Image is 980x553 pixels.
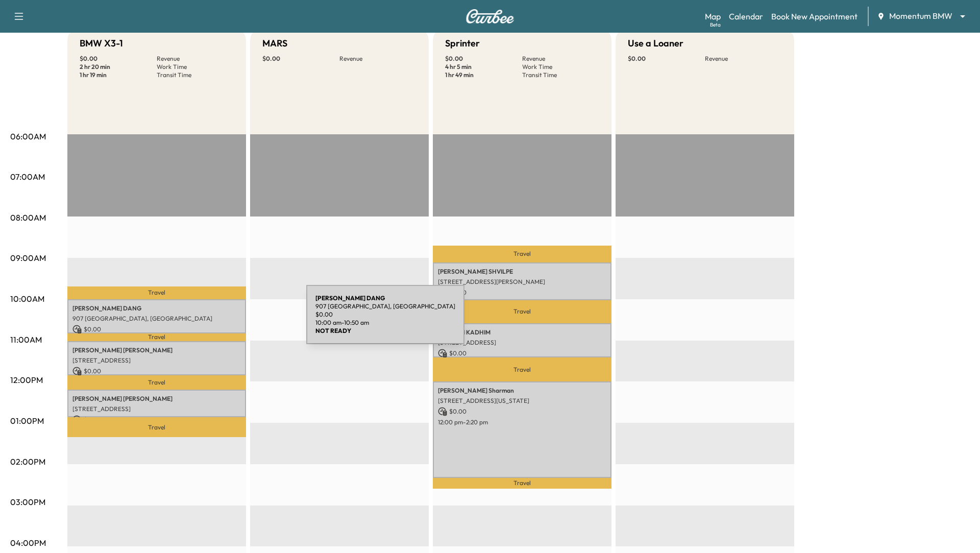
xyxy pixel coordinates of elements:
[522,55,599,63] p: Revenue
[72,304,241,312] p: [PERSON_NAME] DANG
[80,71,157,79] p: 1 hr 19 min
[80,55,157,63] p: $ 0.00
[628,36,683,51] h5: Use a Loaner
[729,10,763,22] a: Calendar
[705,10,721,22] a: MapBeta
[72,415,241,424] p: $ 0.00
[157,71,234,79] p: Transit Time
[438,397,606,405] p: [STREET_ADDRESS][US_STATE]
[10,171,45,183] p: 07:00AM
[465,9,514,23] img: Curbee Logo
[438,349,606,358] p: $ 0.00
[67,417,246,437] p: Travel
[262,36,287,51] h5: MARS
[438,278,606,286] p: [STREET_ADDRESS][PERSON_NAME]
[262,55,339,63] p: $ 0.00
[445,36,480,51] h5: Sprinter
[10,537,46,549] p: 04:00PM
[72,405,241,413] p: [STREET_ADDRESS]
[67,333,246,341] p: Travel
[157,55,234,63] p: Revenue
[438,407,606,416] p: $ 0.00
[72,346,241,354] p: [PERSON_NAME] [PERSON_NAME]
[433,246,611,263] p: Travel
[72,367,241,376] p: $ 0.00
[339,55,416,63] p: Revenue
[80,36,123,51] h5: BMW X3-1
[710,21,721,29] div: Beta
[705,55,782,63] p: Revenue
[10,333,42,346] p: 11:00AM
[72,395,241,403] p: [PERSON_NAME] [PERSON_NAME]
[10,455,45,468] p: 02:00PM
[72,315,241,323] p: 907 [GEOGRAPHIC_DATA], [GEOGRAPHIC_DATA]
[67,375,246,390] p: Travel
[445,71,522,79] p: 1 hr 49 min
[889,10,952,22] span: Momentum BMW
[438,268,606,276] p: [PERSON_NAME] SHVILPE
[10,415,44,427] p: 01:00PM
[72,325,241,334] p: $ 0.00
[433,357,611,381] p: Travel
[445,63,522,71] p: 4 hr 5 min
[438,299,606,307] p: 9:07 am - 10:02 am
[438,339,606,347] p: [STREET_ADDRESS]
[771,10,857,22] a: Book New Appointment
[10,374,43,386] p: 12:00PM
[438,387,606,395] p: [PERSON_NAME] Sharman
[445,55,522,63] p: $ 0.00
[438,418,606,426] p: 12:00 pm - 2:20 pm
[628,55,705,63] p: $ 0.00
[10,130,46,142] p: 06:00AM
[438,288,606,297] p: $ 0.00
[433,300,611,323] p: Travel
[10,496,45,508] p: 03:00PM
[522,71,599,79] p: Transit Time
[522,63,599,71] p: Work Time
[157,63,234,71] p: Work Time
[10,252,46,264] p: 09:00AM
[67,286,246,299] p: Travel
[438,328,606,336] p: MARIAM1 KADHIM
[10,293,44,305] p: 10:00AM
[72,356,241,365] p: [STREET_ADDRESS]
[10,211,46,224] p: 08:00AM
[433,478,611,489] p: Travel
[80,63,157,71] p: 2 hr 20 min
